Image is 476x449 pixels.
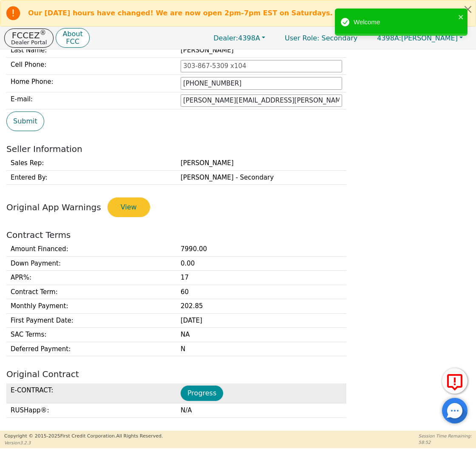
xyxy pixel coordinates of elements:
[6,156,176,170] td: Sales Rep:
[116,433,163,439] span: All Rights Reserved.
[176,313,346,328] td: [DATE]
[419,433,472,439] p: Session Time Remaining:
[176,285,346,299] td: 60
[6,285,176,299] td: Contract Term :
[6,369,470,379] h2: Original Contract
[442,368,467,394] button: Report Error to FCC
[460,0,476,18] button: Close alert
[285,34,319,42] span: User Role :
[6,383,176,403] td: E-CONTRACT :
[458,12,464,22] button: close
[6,403,176,418] td: RUSHapp® :
[377,34,401,42] span: 4398A:
[62,38,82,45] p: FCC
[276,30,366,46] a: User Role: Secondary
[419,439,472,446] p: 58:52
[6,256,176,271] td: Down Payment :
[4,29,54,48] button: FCCEZ®Dealer Portal
[6,92,176,109] td: E-mail:
[6,202,101,212] span: Original App Warnings
[4,440,163,446] p: Version 3.2.3
[176,156,346,170] td: [PERSON_NAME]
[6,230,470,240] h2: Contract Terms
[6,271,176,285] td: APR% :
[6,242,176,256] td: Amount Financed :
[176,342,346,356] td: N
[181,60,342,73] input: 303-867-5309 x104
[6,328,176,342] td: SAC Terms :
[181,77,342,90] input: 303-867-5309 x104
[6,43,176,58] td: Last Name:
[6,342,176,356] td: Deferred Payment :
[276,30,366,46] p: Secondary
[6,313,176,328] td: First Payment Date :
[176,43,346,58] td: [PERSON_NAME]
[204,31,274,45] button: Dealer:4398A
[176,299,346,314] td: 202.85
[176,170,346,185] td: [PERSON_NAME] - Secondary
[11,40,47,45] p: Dealer Portal
[213,34,260,42] span: 4398A
[213,34,238,42] span: Dealer:
[28,9,333,17] b: Our [DATE] hours have changed! We are now open 2pm-7pm EST on Saturdays.
[6,57,176,75] td: Cell Phone:
[176,271,346,285] td: 17
[40,29,46,37] sup: ®
[4,433,163,440] p: Copyright © 2015- 2025 First Credit Corporation.
[6,170,176,185] td: Entered By:
[176,403,346,418] td: N/A
[108,197,150,217] button: View
[181,386,223,401] button: Progress
[6,75,176,92] td: Home Phone:
[11,31,47,40] p: FCCEZ
[56,28,89,48] button: AboutFCC
[354,17,456,27] div: Welcome
[6,112,44,131] button: Submit
[6,299,176,314] td: Monthly Payment :
[176,242,346,256] td: 7990.00
[62,31,82,37] p: About
[377,34,458,42] span: [PERSON_NAME]
[6,144,470,154] h2: Seller Information
[176,328,346,342] td: NA
[176,256,346,271] td: 0.00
